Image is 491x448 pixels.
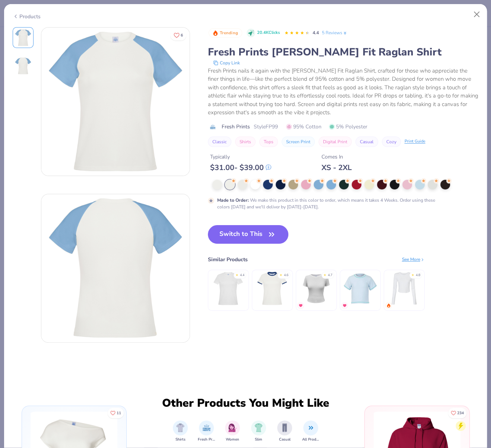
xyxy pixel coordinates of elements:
[448,408,466,418] button: Like
[117,411,121,415] span: 11
[208,256,248,263] div: Similar Products
[342,271,378,306] img: Fresh Prints Cover Stitched Mini Tee
[323,273,326,276] div: ★
[198,437,215,442] span: Fresh Prints
[405,138,425,145] div: Print Guide
[228,423,237,432] img: Women Image
[226,437,239,442] span: Women
[208,45,479,59] div: Fresh Prints [PERSON_NAME] Fit Raglan Shirt
[13,13,41,20] div: Products
[208,137,231,147] button: Classic
[225,420,240,442] button: filter button
[170,30,186,41] button: Like
[386,303,391,308] img: trending.gif
[210,271,246,306] img: Fresh Prints Naomi Slim Fit Y2K Shirt
[321,153,352,161] div: Comes In
[254,123,278,131] span: Style FP99
[321,163,352,172] div: XS - 2XL
[281,423,289,432] img: Casual Image
[319,137,352,147] button: Digital Print
[302,420,319,442] button: filter button
[251,420,266,442] button: filter button
[402,256,425,263] div: See More
[235,273,238,276] div: ★
[181,33,183,37] span: 6
[382,137,401,147] button: Cozy
[217,197,249,203] strong: Made to Order :
[457,411,464,415] span: 234
[198,420,215,442] div: filter for Fresh Prints
[41,28,190,176] img: Front
[277,420,292,442] button: filter button
[302,420,319,442] div: filter for All Products
[173,420,188,442] div: filter for Shirts
[211,59,242,67] button: copy to clipboard
[212,30,218,36] img: Trending sort
[298,271,334,306] img: Fresh Prints Sunset Ribbed T-shirt
[222,123,250,131] span: Fresh Prints
[217,197,446,210] div: We make this product in this color to order, which means it takes 4 Weeks. Order using these colo...
[240,273,244,278] div: 4.4
[257,30,280,36] span: 20.4K Clicks
[329,123,367,131] span: 5% Polyester
[286,123,321,131] span: 95% Cotton
[175,437,186,442] span: Shirts
[210,163,271,172] div: $ 31.00 - $ 39.00
[173,420,188,442] button: filter button
[198,420,215,442] button: filter button
[220,31,238,35] span: Trending
[282,137,315,147] button: Screen Print
[302,437,319,442] span: All Products
[108,408,124,418] button: Like
[279,273,282,276] div: ★
[470,7,484,22] button: Close
[157,397,334,410] div: Other Products You Might Like
[14,29,32,47] img: Front
[208,124,218,130] img: brand logo
[255,437,262,442] span: Slim
[259,137,278,147] button: Tops
[328,273,332,278] div: 4.7
[254,271,290,306] img: Fresh Prints Simone Slim Fit Ringer Shirt
[416,273,420,278] div: 4.8
[210,153,271,161] div: Typically
[277,420,292,442] div: filter for Casual
[14,57,32,75] img: Back
[208,67,479,117] div: Fresh Prints nails it again with the [PERSON_NAME] Fit Raglan Shirt, crafted for those who apprec...
[313,30,319,36] span: 4.4
[202,423,211,432] img: Fresh Prints Image
[225,420,240,442] div: filter for Women
[251,420,266,442] div: filter for Slim
[307,423,315,432] img: All Products Image
[411,273,414,276] div: ★
[235,137,256,147] button: Shirts
[41,194,190,342] img: Back
[322,29,348,36] a: 5 Reviews
[386,271,422,306] img: Bella Canvas Ladies' Micro Ribbed Long Sleeve Baby Tee
[284,273,288,278] div: 4.6
[355,137,378,147] button: Casual
[209,28,242,38] button: Badge Button
[208,225,289,244] button: Switch to This
[176,423,185,432] img: Shirts Image
[298,303,303,308] img: MostFav.gif
[279,437,291,442] span: Casual
[284,27,310,39] div: 4.4 Stars
[342,303,347,308] img: MostFav.gif
[254,423,263,432] img: Slim Image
